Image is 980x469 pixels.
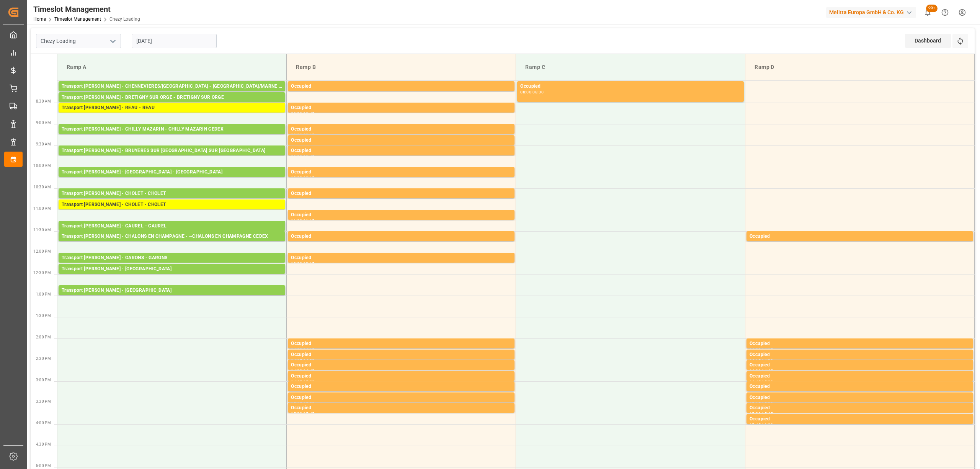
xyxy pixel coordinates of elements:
div: 11:00 [291,219,302,222]
div: Pallets: 2,TU: 857,City: ~CHALONS EN CHAMPAGNE CEDEX,Arrival: [DATE] 00:00:00 [62,240,282,247]
div: Occupied [291,137,511,144]
div: 11:15 [303,219,314,222]
div: 15:00 [303,380,314,384]
div: - [761,348,762,351]
div: Occupied [291,361,511,369]
div: 14:00 [291,348,302,351]
div: Pallets: ,TU: 48,City: CHOLET,Arrival: [DATE] 00:00:00 [62,198,282,204]
div: Pallets: ,TU: 442,City: [GEOGRAPHIC_DATA],Arrival: [DATE] 00:00:00 [62,176,282,183]
button: Help Center [936,4,954,21]
span: 9:30 AM [36,142,51,146]
div: - [302,262,303,265]
span: 12:30 PM [33,271,51,275]
div: 10:45 [303,198,314,201]
div: Pallets: 3,TU: 56,City: [GEOGRAPHIC_DATA],Arrival: [DATE] 00:00:00 [62,273,282,279]
div: - [531,90,532,94]
input: Type to search/select [36,34,121,48]
span: 1:30 PM [36,314,51,318]
div: 09:15 [291,144,302,148]
div: Occupied [750,361,970,369]
span: 4:30 PM [36,442,51,446]
span: 11:00 AM [33,206,51,211]
button: open menu [107,35,118,47]
div: Ramp B [293,60,510,74]
div: 11:30 [750,240,761,244]
div: Transport [PERSON_NAME] - CHALONS EN CHAMPAGNE - ~CHALONS EN CHAMPAGNE CEDEX [62,233,282,240]
div: 08:30 [532,90,544,94]
div: - [302,348,303,351]
div: 08:00 [291,90,302,94]
span: 10:30 AM [33,185,51,189]
span: 3:00 PM [36,378,51,382]
div: - [302,176,303,180]
div: 11:45 [303,240,314,244]
div: Occupied [291,168,511,176]
div: - [761,240,762,244]
div: Transport [PERSON_NAME] - CHILLY MAZARIN - CHILLY MAZARIN CEDEX [62,126,282,133]
span: 8:30 AM [36,99,51,103]
div: 15:30 [762,402,773,405]
div: 08:00 [520,90,531,94]
div: Occupied [291,394,511,402]
button: show 100 new notifications [919,4,936,21]
div: 16:00 [762,423,773,427]
div: Occupied [291,340,511,348]
div: Ramp C [522,60,739,74]
span: 2:00 PM [36,335,51,339]
div: Ramp A [64,60,280,74]
div: Occupied [750,351,970,359]
div: Occupied [291,147,511,155]
button: Melitta Europa GmbH & Co. KG [826,5,919,20]
a: Home [33,16,46,22]
div: 14:30 [291,369,302,373]
div: Timeslot Management [33,3,140,15]
span: 2:30 PM [36,356,51,361]
div: 12:00 [291,262,302,265]
div: Occupied [291,233,511,240]
a: Timeslot Management [54,16,101,22]
div: Pallets: ,TU: 82,City: [GEOGRAPHIC_DATA],Arrival: [DATE] 00:00:00 [62,101,282,108]
div: 09:45 [303,155,314,158]
div: Transport [PERSON_NAME] - GARONS - GARONS [62,254,282,262]
div: 11:45 [762,240,773,244]
div: - [302,412,303,415]
div: - [761,391,762,394]
div: 15:15 [750,402,761,405]
div: Transport [PERSON_NAME] - CAUREL - CAUREL [62,222,282,230]
div: Pallets: 27,TU: 116,City: [GEOGRAPHIC_DATA],Arrival: [DATE] 00:00:00 [62,209,282,215]
div: Pallets: 4,TU: 128,City: [GEOGRAPHIC_DATA]/MARNE CEDEX,Arrival: [DATE] 00:00:00 [62,90,282,97]
div: 12:15 [303,262,314,265]
div: Transport [PERSON_NAME] - REAU - REAU [62,104,282,112]
div: Melitta Europa GmbH & Co. KG [826,7,916,18]
div: Occupied [750,383,970,391]
div: Pallets: ,TU: 216,City: CHILLY MAZARIN CEDEX,Arrival: [DATE] 00:00:00 [62,133,282,140]
div: Occupied [291,404,511,412]
div: 15:45 [762,412,773,415]
div: Occupied [291,190,511,198]
div: Occupied [291,83,511,90]
div: Transport [PERSON_NAME] - BRUYERES SUR [GEOGRAPHIC_DATA] SUR [GEOGRAPHIC_DATA] [62,147,282,155]
div: 15:00 [750,391,761,394]
div: 09:15 [303,133,314,137]
div: - [761,412,762,415]
div: 09:30 [303,144,314,148]
div: Occupied [750,415,970,423]
span: 3:30 PM [36,399,51,404]
div: 14:45 [303,369,314,373]
span: 99+ [926,5,938,12]
div: 08:45 [303,112,314,115]
div: - [302,391,303,394]
div: Transport [PERSON_NAME] - [GEOGRAPHIC_DATA] [62,265,282,273]
span: 4:00 PM [36,421,51,425]
div: 14:00 [750,348,761,351]
div: - [302,133,303,137]
div: 08:30 [291,112,302,115]
div: Occupied [291,104,511,112]
div: - [302,112,303,115]
div: 10:00 [291,176,302,180]
div: 15:15 [303,391,314,394]
div: Transport [PERSON_NAME] - BRETIGNY SUR ORGE - BRETIGNY SUR ORGE [62,94,282,101]
div: 15:45 [750,423,761,427]
div: Occupied [291,211,511,219]
div: 14:30 [303,359,314,362]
